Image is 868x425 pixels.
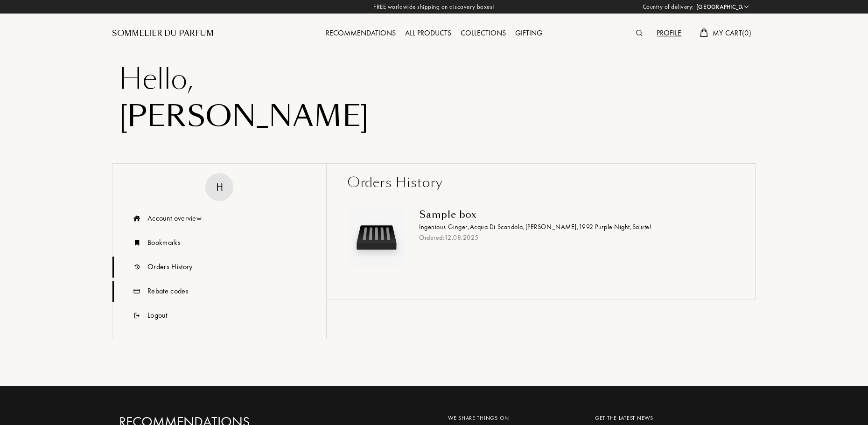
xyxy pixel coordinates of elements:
span: Salute! [632,223,652,231]
a: Collections [456,28,511,38]
div: Orders History [348,173,734,193]
img: sample box [350,211,403,264]
img: cart.svg [700,28,707,37]
div: Rebate codes [147,286,189,297]
a: Recommendations [321,28,400,38]
a: Profile [652,28,686,38]
img: icn_logout.svg [131,305,143,326]
img: search_icn.svg [636,30,643,36]
div: Account overview [147,213,202,224]
span: 1992 Purple Night , [579,223,632,231]
img: icn_code.svg [131,281,143,302]
div: Orders History [147,261,192,272]
img: icn_overview.svg [131,208,143,229]
div: Sample box [419,209,727,220]
div: Profile [652,28,686,40]
div: Bookmarks [147,237,181,248]
a: All products [400,28,456,38]
div: [PERSON_NAME] [119,98,749,135]
img: icn_book.svg [131,232,143,253]
div: Logout [147,310,167,321]
div: All products [400,28,456,40]
div: Ordered: 12 . 08 . 2025 [419,233,727,243]
div: Gifting [511,28,547,40]
div: Get the latest news [595,414,742,422]
div: H [216,179,223,195]
div: We share things on [448,414,581,422]
div: Hello , [119,61,749,98]
span: Ingenious Ginger , [419,223,470,231]
div: Recommendations [321,28,400,40]
img: icn_history.svg [131,257,143,278]
span: My Cart ( 0 ) [713,28,751,38]
span: [PERSON_NAME] , [525,223,579,231]
span: Country of delivery: [643,2,694,12]
a: Sommelier du Parfum [112,28,214,39]
div: Collections [456,28,511,40]
span: Acqua di Scandola , [470,223,525,231]
a: Gifting [511,28,547,38]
